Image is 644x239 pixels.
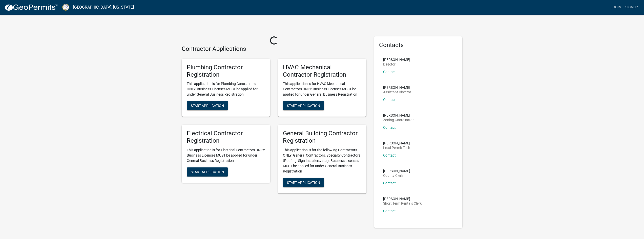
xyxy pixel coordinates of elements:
span: Start Application [287,180,320,184]
p: This application is for HVAC Mechanical Contractors ONLY: Business Licenses MUST be applied for u... [283,81,361,97]
p: [PERSON_NAME] [383,58,410,61]
span: Start Application [191,104,224,108]
a: Signup [623,3,640,12]
a: Login [609,3,623,12]
wm-workflow-list-section: Contractor Applications [182,45,366,198]
a: [GEOGRAPHIC_DATA], [US_STATE] [73,3,134,12]
button: Start Application [187,167,228,177]
span: Start Application [287,104,320,108]
h5: Electrical Contractor Registration [187,130,265,144]
button: Start Application [283,178,324,187]
a: Contact [383,153,396,157]
p: [PERSON_NAME] [383,169,410,173]
h5: General Building Contractor Registration [283,130,361,144]
span: Start Application [191,170,224,174]
p: [PERSON_NAME] [383,197,422,201]
p: County Clerk [383,174,410,177]
a: Contact [383,209,396,213]
h5: Contacts [379,41,458,49]
img: Putnam County, Georgia [62,4,69,11]
p: [PERSON_NAME] [383,141,410,145]
a: Contact [383,70,396,74]
p: [PERSON_NAME] [383,114,414,117]
p: Zoning Coordinator [383,118,414,122]
a: Contact [383,125,396,129]
h5: Plumbing Contractor Registration [187,64,265,78]
p: [PERSON_NAME] [383,86,411,89]
p: This application is for the following Contractors ONLY: General Contractors, Specialty Contractor... [283,147,361,174]
p: Assistant Director [383,90,411,94]
a: Contact [383,98,396,102]
p: This application is for Plumbing Contractors ONLY: Business Licenses MUST be applied for under Ge... [187,81,265,97]
h5: HVAC Mechanical Contractor Registration [283,64,361,78]
h4: Contractor Applications [182,45,366,53]
p: Director [383,62,410,66]
button: Start Application [283,101,324,110]
p: Lead Permit Tech [383,146,410,149]
p: Short Term Rentals Clerk [383,202,422,205]
button: Start Application [187,101,228,110]
a: Contact [383,181,396,185]
p: This application is for Electrical Contractors ONLY: Business Licenses MUST be applied for under ... [187,147,265,163]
